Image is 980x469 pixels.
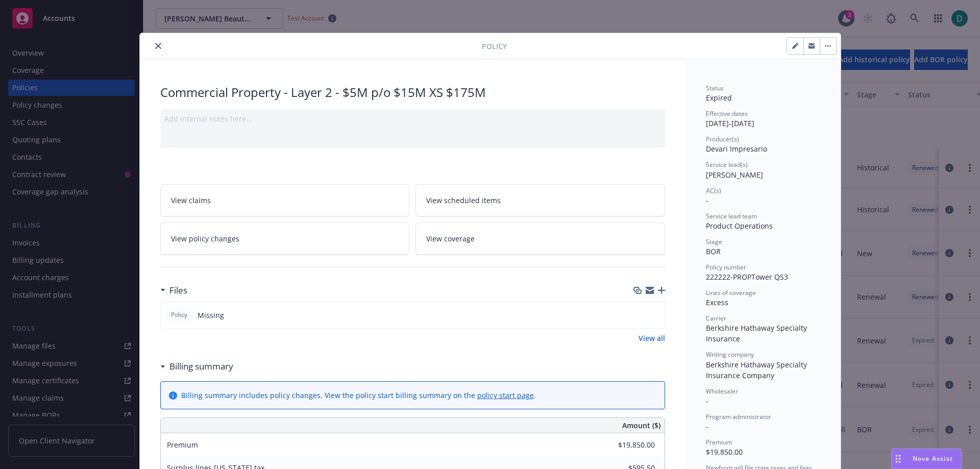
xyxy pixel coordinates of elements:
[706,314,726,323] span: Carrier
[426,195,501,206] span: View scheduled items
[160,360,233,373] div: Billing summary
[160,284,187,297] div: Files
[160,84,665,101] div: Commercial Property - Layer 2 - $5M p/o $15M XS $175M
[706,144,767,154] span: Devari Impresario
[152,40,164,52] button: close
[706,350,754,359] span: Writing company
[171,195,211,206] span: View claims
[706,422,708,431] span: -
[160,184,410,216] a: View claims
[706,412,771,421] span: Program administrator
[706,195,708,205] span: -
[706,246,721,256] span: BOR
[164,113,661,124] div: Add internal notes here...
[181,390,536,401] div: Billing summary includes policy changes. View the policy start billing summary on the .
[706,323,809,343] span: Berkshire Hathaway Specialty Insurance
[706,186,721,195] span: AC(s)
[706,288,756,297] span: Lines of coverage
[706,109,820,129] div: [DATE] - [DATE]
[706,438,732,447] span: Premium
[706,360,809,380] span: Berkshire Hathaway Specialty Insurance Company
[706,160,748,169] span: Service lead(s)
[706,170,763,180] span: [PERSON_NAME]
[913,454,953,463] span: Nova Assist
[415,223,665,255] a: View coverage
[706,237,722,246] span: Stage
[706,263,746,271] span: Policy number
[706,109,748,118] span: Effective dates
[169,284,187,297] h3: Files
[482,41,507,52] span: Policy
[891,449,962,469] button: Nova Assist
[171,233,239,244] span: View policy changes
[706,272,788,282] span: 222222-PROPTower QS3
[706,298,728,307] span: Excess
[706,396,708,406] span: -
[706,212,757,220] span: Service lead team
[706,221,773,231] span: Product Operations
[169,360,233,373] h3: Billing summary
[477,390,534,400] a: policy start page
[167,440,198,450] span: Premium
[706,84,724,92] span: Status
[706,135,739,143] span: Producer(s)
[706,93,732,103] span: Expired
[426,233,475,244] span: View coverage
[415,184,665,216] a: View scheduled items
[706,387,738,396] span: Wholesaler
[892,449,904,468] div: Drag to move
[160,223,410,255] a: View policy changes
[622,420,660,431] span: Amount ($)
[169,310,189,319] span: Policy
[706,447,743,457] span: $19,850.00
[639,333,665,343] a: View all
[595,437,661,453] input: 0.00
[198,310,224,320] span: Missing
